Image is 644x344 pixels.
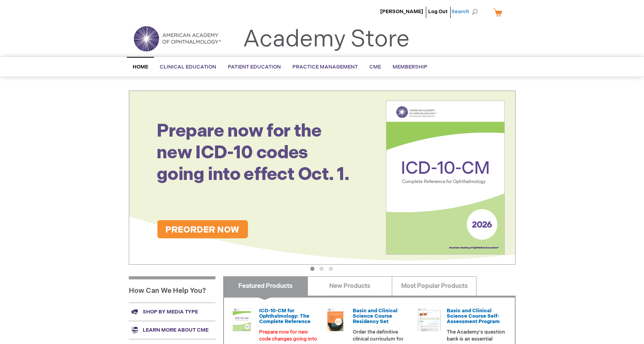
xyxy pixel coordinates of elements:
[418,308,441,331] img: bcscself_20.jpg
[310,267,314,271] button: 1 of 3
[230,308,253,331] img: 0120008u_42.png
[392,276,477,296] a: Most Popular Products
[307,276,392,296] a: New Products
[369,64,381,70] span: CME
[428,9,448,15] a: Log Out
[228,64,281,70] span: Patient Education
[447,308,500,325] a: Basic and Clinical Science Course Self-Assessment Program
[133,64,148,70] span: Home
[129,276,215,303] h1: How Can We Help You?
[292,64,358,70] span: Practice Management
[319,267,324,271] button: 2 of 3
[129,303,215,321] a: Shop by media type
[353,308,398,325] a: Basic and Clinical Science Course Residency Set
[393,64,427,70] span: Membership
[223,276,308,296] a: Featured Products
[380,9,423,15] a: [PERSON_NAME]
[243,26,410,53] a: Academy Store
[160,64,216,70] span: Clinical Education
[129,321,215,339] a: Learn more about CME
[329,267,333,271] button: 3 of 3
[324,308,347,331] img: 02850963u_47.png
[451,4,481,19] span: Search
[259,308,311,325] a: ICD-10-CM for Ophthalmology: The Complete Reference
